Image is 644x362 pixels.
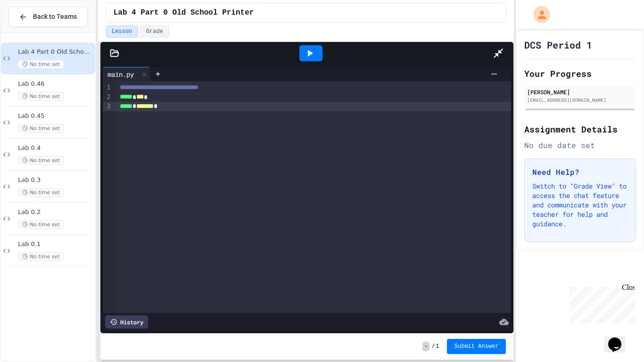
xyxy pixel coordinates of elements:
span: No time set [18,156,64,165]
div: 3 [103,102,112,111]
span: No time set [18,220,64,229]
span: Lab 0.3 [18,176,93,184]
div: History [105,315,148,329]
div: Chat with us now!Close [4,4,65,60]
button: Back to Teams [8,7,88,27]
span: Lab 0.2 [18,208,93,216]
h2: Your Progress [524,67,636,80]
button: Grade [140,25,169,38]
div: [PERSON_NAME] [527,88,633,96]
span: / [431,343,435,350]
span: No time set [18,60,64,69]
span: 1 [436,343,439,350]
button: Submit Answer [447,339,506,354]
span: Lab 0.45 [18,112,93,120]
span: Submit Answer [454,343,499,350]
div: 1 [103,83,112,92]
h3: Need Help? [532,166,627,178]
span: Lab 0.1 [18,240,93,248]
p: Switch to "Grade View" to access the chat feature and communicate with your teacher for help and ... [532,181,627,229]
span: No time set [18,92,64,101]
div: [EMAIL_ADDRESS][DOMAIN_NAME] [527,97,633,104]
span: No time set [18,124,64,133]
h1: DCS Period 1 [524,38,592,51]
span: Lab 0.4 [18,144,93,152]
span: - [422,342,429,351]
button: Lesson [106,25,138,38]
div: main.py [103,67,150,81]
div: No due date set [524,140,636,151]
div: My Account [523,4,553,25]
span: Lab 4 Part 0 Old School Printer [114,7,254,18]
span: Lab 0.46 [18,80,93,88]
span: No time set [18,252,64,261]
span: Lab 4 Part 0 Old School Printer [18,48,93,56]
div: 2 [103,92,112,102]
div: main.py [103,69,139,79]
span: Back to Teams [33,12,77,22]
h2: Assignment Details [524,123,636,136]
span: No time set [18,188,64,197]
iframe: chat widget [566,283,635,323]
iframe: chat widget [604,324,635,353]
